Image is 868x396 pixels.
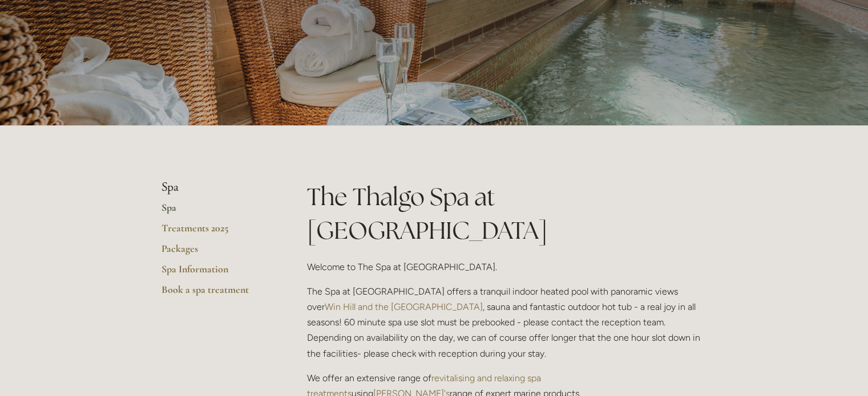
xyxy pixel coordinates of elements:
p: Welcome to The Spa at [GEOGRAPHIC_DATA]. [307,259,707,275]
p: The Spa at [GEOGRAPHIC_DATA] offers a tranquil indoor heated pool with panoramic views over , sau... [307,284,707,361]
h1: The Thalgo Spa at [GEOGRAPHIC_DATA] [307,180,707,247]
li: Spa [162,180,271,195]
a: Treatments 2025 [162,222,271,242]
a: Packages [162,242,271,263]
a: Spa [162,201,271,222]
a: Win Hill and the [GEOGRAPHIC_DATA] [325,301,483,312]
a: Spa Information [162,263,271,283]
a: Book a spa treatment [162,283,271,304]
